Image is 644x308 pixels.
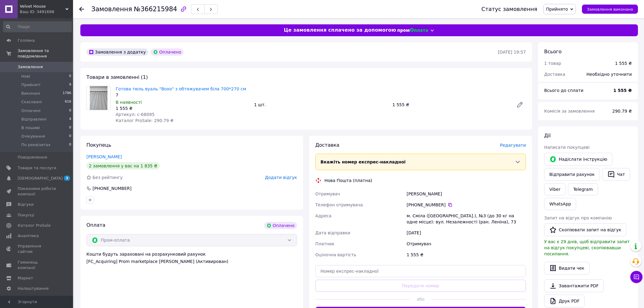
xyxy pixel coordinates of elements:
span: Комісія за замовлення [544,109,595,114]
span: Без рейтингу [93,175,123,180]
span: Скасовані [21,99,42,105]
span: Товари в замовленні (1) [86,74,148,80]
span: Отримувач [315,191,340,196]
a: Друк PDF [544,295,585,307]
button: Відправити рахунок [544,168,600,181]
div: [FC_Acquiring] Prom marketplace [PERSON_NAME] (Активирован) [86,258,297,264]
span: Доставка [315,142,339,148]
div: 1 555 ₴ [405,249,527,260]
span: Гаманець компанії [18,260,56,271]
span: Прийнято [546,7,568,12]
a: Viber [544,183,565,195]
span: По реквізитах [21,142,51,148]
div: [PHONE_NUMBER] [92,185,132,191]
span: Всього [544,49,562,54]
div: [PHONE_NUMBER] [407,202,526,208]
span: Редагувати [500,143,526,148]
span: Управління сайтом [18,243,56,254]
time: [DATE] 19:57 [498,50,526,54]
span: Телефон отримувача [315,202,363,207]
div: Замовлення з додатку [86,48,148,56]
span: Очікування [21,134,45,139]
span: 4 [69,117,71,122]
span: 616 [65,99,71,105]
span: Каталог ProSale [18,223,51,228]
span: Головна [18,38,35,43]
span: [DEMOGRAPHIC_DATA] [18,176,63,181]
div: [DATE] [405,227,527,238]
span: Оплачені [21,108,40,114]
span: 0 [69,134,71,139]
span: Адреса [315,213,331,218]
span: Товари та послуги [18,165,56,171]
div: Статус замовлення [481,6,537,12]
div: 1 555 ₴ [615,60,632,66]
span: Покупець [86,142,111,148]
span: Покупці [18,212,34,218]
span: Замовлення [91,5,132,13]
div: Отримувач [405,238,527,249]
span: Артикул: с-68095 [116,112,155,117]
span: 0 [69,142,71,148]
span: 0 [69,74,71,79]
input: Номер експрес-накладної [315,265,526,277]
span: Оціночна вартість [315,252,356,257]
a: Готова тюль вуаль "Вохо" з обтяжувачем біла 700*270 см [116,86,246,91]
div: Кошти будуть зараховані на розрахунковий рахунок [86,251,297,264]
button: Чат [602,168,630,181]
span: Маркет [18,275,33,281]
div: м. Сміла ([GEOGRAPHIC_DATA].), №3 (до 30 кг на одне місце): вул. Незалежності (ран. Леніна), 73 [405,210,527,227]
span: Прийняті [21,82,40,88]
span: Дата відправки [315,230,350,235]
span: Каталог ProSale: 290.79 ₴ [116,118,173,123]
span: Velvet House [20,4,65,9]
span: 0 [69,125,71,131]
a: Завантажити PDF [544,279,604,292]
div: 2 замовлення у вас на 1 835 ₴ [86,162,160,170]
img: Готова тюль вуаль "Вохо" з обтяжувачем біла 700*270 см [90,86,108,110]
span: В пошиві [21,125,40,131]
span: Повідомлення [18,155,47,160]
span: В наявності [116,100,142,105]
span: Оплата [86,222,105,228]
span: Виконані [21,91,40,96]
button: Видати чек [544,262,590,275]
span: Замовлення [18,64,43,70]
div: 1 шт. [252,100,390,109]
div: Ваш ID: 3491698 [20,9,73,15]
span: Дії [544,133,551,138]
span: Нові [21,74,30,79]
button: Чат з покупцем [630,271,642,283]
a: Telegram [568,183,598,195]
span: 290.79 ₴ [612,109,632,114]
span: №366215984 [134,5,177,13]
span: 3 [64,176,70,181]
span: Налаштування [18,286,49,291]
span: Аналітика [18,233,39,239]
span: У вас є 29 днів, щоб відправити запит на відгук покупцеві, скопіювавши посилання. [544,239,630,256]
span: Це замовлення сплачено за допомогою [284,27,396,34]
span: Показники роботи компанії [18,186,56,197]
div: Повернутися назад [79,6,84,12]
span: Вкажіть номер експрес-накладної [320,159,406,164]
span: 9 [69,82,71,88]
a: WhatsApp [544,198,576,210]
span: Замовлення виконано [587,7,633,12]
b: 1 555 ₴ [613,88,632,93]
div: 7 [116,92,249,98]
button: Надіслати інструкцію [544,153,612,166]
span: Платник [315,241,334,246]
a: [PERSON_NAME] [86,154,122,159]
span: Додати відгук [265,175,297,180]
div: Оплачено [151,48,184,56]
span: Відгуки [18,202,33,207]
div: 1 555 ₴ [390,100,511,109]
span: 0 [69,108,71,114]
button: Скопіювати запит на відгук [544,223,626,236]
a: Редагувати [514,99,526,111]
button: Замовлення виконано [582,5,638,14]
input: Пошук [3,21,72,32]
span: Доставка [544,72,565,77]
span: Відправлені [21,117,46,122]
div: Нова Пошта (платна) [323,177,374,184]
